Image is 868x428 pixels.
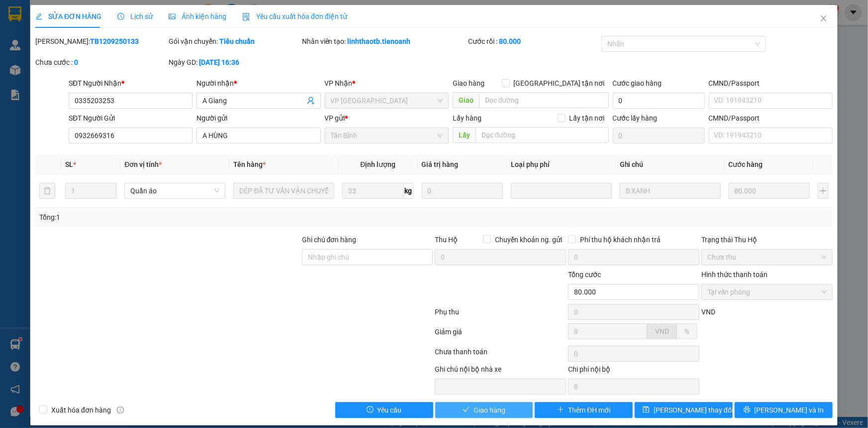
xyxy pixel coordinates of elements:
[35,57,167,68] div: Chưa cước :
[325,113,449,124] div: VP gửi
[434,346,568,364] div: Chưa thanh toán
[47,405,115,416] span: Xuất hóa đơn hàng
[820,14,828,22] span: close
[729,183,810,199] input: 0
[169,13,176,20] span: picture
[117,12,153,20] span: Lịch sử
[613,128,705,143] input: Cước lấy hàng
[307,97,315,105] span: user-add
[219,37,255,45] b: Tiêu chuẩn
[404,183,414,199] span: kg
[169,36,300,47] div: Gói vận chuyển:
[242,13,250,21] img: icon
[325,79,353,87] span: VP Nhận
[367,406,374,414] span: exclamation-circle
[744,406,751,414] span: printer
[331,128,443,143] span: Tân Bình
[331,93,443,108] span: VP Đà Lạt
[654,405,733,416] span: [PERSON_NAME] thay đổi
[576,234,665,245] span: Phí thu hộ khách nhận trả
[435,364,566,379] div: Ghi chú nội bộ nhà xe
[453,114,482,122] span: Lấy hàng
[709,78,833,89] div: CMND/Passport
[196,78,320,89] div: Người nhận
[476,127,609,143] input: Dọc đường
[69,78,193,89] div: SĐT Người Nhận
[568,405,610,416] span: Thêm ĐH mới
[755,405,824,416] span: [PERSON_NAME] và In
[707,250,827,265] span: Chưa thu
[74,58,78,66] b: 0
[568,271,601,279] span: Tổng cước
[435,236,458,244] span: Thu Hộ
[39,183,55,199] button: delete
[35,12,101,20] span: SỬA ĐƠN HÀNG
[335,402,433,418] button: exclamation-circleYêu cầu
[69,113,193,124] div: SĐT Người Gửi
[620,183,721,199] input: Ghi Chú
[735,402,833,418] button: printer[PERSON_NAME] và In
[557,406,564,414] span: plus
[635,402,733,418] button: save[PERSON_NAME] thay đổi
[613,79,662,87] label: Cước giao hàng
[169,12,226,20] span: Ảnh kiện hàng
[568,364,699,379] div: Chi phí nội bộ
[65,160,73,168] span: SL
[124,160,162,168] span: Đơn vị tính
[302,236,357,244] label: Ghi chú đơn hàng
[507,155,616,174] th: Loại phụ phí
[479,92,609,108] input: Dọc đường
[233,160,266,168] span: Tên hàng
[242,12,347,20] span: Yêu cầu xuất hóa đơn điện tử
[510,78,609,89] span: [GEOGRAPHIC_DATA] tận nơi
[435,402,533,418] button: checkGiao hàng
[39,212,335,223] div: Tổng: 1
[35,36,167,47] div: [PERSON_NAME]:
[130,183,219,198] span: Quần áo
[434,326,568,344] div: Giảm giá
[616,155,725,174] th: Ghi chú
[196,113,320,124] div: Người gửi
[360,160,395,168] span: Định lượng
[117,407,124,414] span: info-circle
[169,57,300,68] div: Ngày GD:
[422,183,503,199] input: 0
[378,405,402,416] span: Yêu cầu
[90,37,139,45] b: TB1209250133
[453,92,479,108] span: Giao
[701,308,715,316] span: VND
[422,160,459,168] span: Giá trị hàng
[434,306,568,324] div: Phụ thu
[453,127,476,143] span: Lấy
[709,113,833,124] div: CMND/Passport
[463,406,470,414] span: check
[701,271,768,279] label: Hình thức thanh toán
[701,234,833,245] div: Trạng thái Thu Hộ
[613,114,658,122] label: Cước lấy hàng
[535,402,633,418] button: plusThêm ĐH mới
[302,249,433,265] input: Ghi chú đơn hàng
[302,36,467,47] div: Nhân viên tạo:
[729,160,763,168] span: Cước hàng
[453,79,484,87] span: Giao hàng
[566,113,609,124] span: Lấy tận nơi
[643,406,650,414] span: save
[491,234,566,245] span: Chuyển khoản ng. gửi
[613,93,705,109] input: Cước giao hàng
[684,327,689,335] span: %
[35,13,42,20] span: edit
[348,37,411,45] b: linhthaotb.tienoanh
[810,5,838,33] button: Close
[499,37,521,45] b: 80.000
[233,183,334,199] input: VD: Bàn, Ghế
[468,36,599,47] div: Cước rồi :
[818,183,829,199] button: plus
[199,58,239,66] b: [DATE] 16:36
[474,405,505,416] span: Giao hàng
[655,327,669,335] span: VND
[707,285,827,299] span: Tại văn phòng
[117,13,124,20] span: clock-circle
